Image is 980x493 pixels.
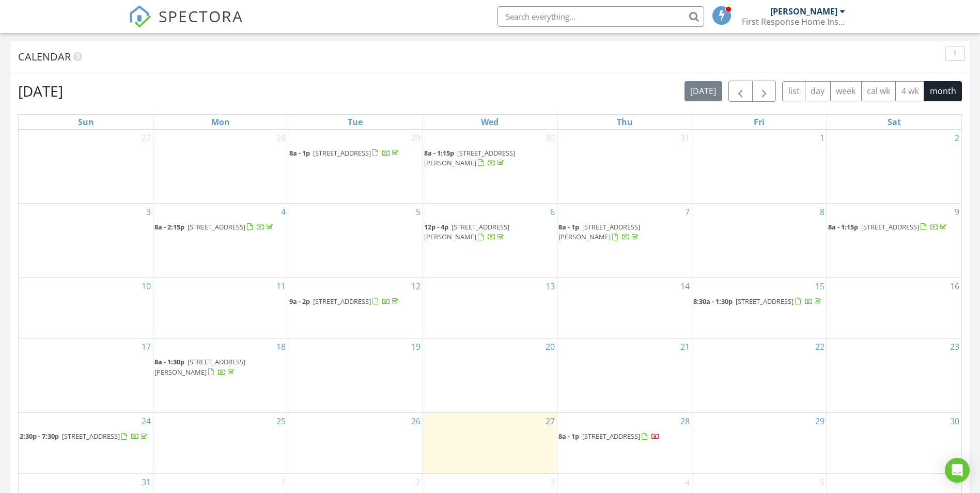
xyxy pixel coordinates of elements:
td: Go to August 7, 2025 [557,203,692,278]
td: Go to August 28, 2025 [557,413,692,474]
button: month [924,81,962,101]
td: Go to August 12, 2025 [288,278,423,338]
a: Go to September 1, 2025 [279,474,288,490]
a: 8a - 1:15p [STREET_ADDRESS][PERSON_NAME] [424,147,556,170]
td: Go to August 6, 2025 [423,203,557,278]
a: 12p - 4p [STREET_ADDRESS][PERSON_NAME] [424,222,509,241]
a: 2:30p - 7:30p [STREET_ADDRESS] [20,432,149,441]
td: Go to August 23, 2025 [827,338,961,413]
a: Go to August 16, 2025 [948,278,961,295]
span: [STREET_ADDRESS] [313,148,371,158]
a: Go to July 31, 2025 [678,130,692,146]
a: Go to August 19, 2025 [409,338,423,355]
a: Go to August 9, 2025 [953,204,961,220]
a: Go to August 22, 2025 [813,338,827,355]
a: 8a - 1:30p [STREET_ADDRESS][PERSON_NAME] [154,356,287,378]
span: [STREET_ADDRESS] [62,432,120,441]
a: Go to August 26, 2025 [409,413,423,429]
span: 8:30a - 1:30p [693,297,733,306]
td: Go to July 29, 2025 [288,130,423,204]
a: Go to September 3, 2025 [548,474,557,490]
a: Go to August 7, 2025 [683,204,692,220]
a: Go to September 5, 2025 [818,474,827,490]
a: Tuesday [346,115,365,129]
td: Go to July 31, 2025 [557,130,692,204]
td: Go to July 27, 2025 [19,130,153,204]
button: cal wk [861,81,896,101]
span: [STREET_ADDRESS] [736,297,794,306]
a: 8:30a - 1:30p [STREET_ADDRESS] [693,296,826,308]
span: Calendar [18,50,71,64]
a: Go to August 13, 2025 [543,278,557,295]
a: 8:30a - 1:30p [STREET_ADDRESS] [693,297,823,306]
span: 8a - 1:15p [828,222,858,232]
span: [STREET_ADDRESS] [313,297,371,306]
span: SPECTORA [159,5,243,27]
td: Go to August 18, 2025 [153,338,288,413]
td: Go to August 27, 2025 [423,413,557,474]
a: Go to August 12, 2025 [409,278,423,295]
td: Go to August 30, 2025 [827,413,961,474]
a: 12p - 4p [STREET_ADDRESS][PERSON_NAME] [424,221,556,243]
td: Go to August 16, 2025 [827,278,961,338]
span: 8a - 1p [289,148,310,158]
button: 4 wk [895,81,924,101]
a: Go to July 29, 2025 [409,130,423,146]
button: [DATE] [685,81,722,101]
a: 8a - 1p [STREET_ADDRESS] [289,148,400,158]
td: Go to August 4, 2025 [153,203,288,278]
td: Go to August 22, 2025 [692,338,827,413]
td: Go to August 1, 2025 [692,130,827,204]
a: Monday [209,115,232,129]
a: Go to September 2, 2025 [414,474,423,490]
a: 8a - 1p [STREET_ADDRESS][PERSON_NAME] [558,222,640,241]
a: 8a - 1p [STREET_ADDRESS] [558,432,660,441]
span: [STREET_ADDRESS][PERSON_NAME] [424,148,515,167]
a: Go to August 3, 2025 [144,204,153,220]
a: Go to August 25, 2025 [274,413,288,429]
a: 2:30p - 7:30p [STREET_ADDRESS] [20,430,152,443]
td: Go to August 26, 2025 [288,413,423,474]
td: Go to July 30, 2025 [423,130,557,204]
button: week [830,81,862,101]
span: 12p - 4p [424,222,448,232]
span: [STREET_ADDRESS][PERSON_NAME] [424,222,509,241]
div: Open Intercom Messenger [945,458,970,483]
span: [STREET_ADDRESS][PERSON_NAME] [154,357,245,376]
a: 9a - 2p [STREET_ADDRESS] [289,296,422,308]
a: Go to August 8, 2025 [818,204,827,220]
button: Next month [752,81,776,102]
td: Go to August 24, 2025 [19,413,153,474]
span: 8a - 2:15p [154,222,184,232]
span: [STREET_ADDRESS][PERSON_NAME] [558,222,640,241]
a: Go to August 5, 2025 [414,204,423,220]
a: Go to August 23, 2025 [948,338,961,355]
td: Go to August 17, 2025 [19,338,153,413]
td: Go to August 2, 2025 [827,130,961,204]
a: Go to August 28, 2025 [678,413,692,429]
a: Go to August 6, 2025 [548,204,557,220]
span: 8a - 1:15p [424,148,454,158]
a: Go to August 18, 2025 [274,338,288,355]
button: day [805,81,831,101]
td: Go to August 13, 2025 [423,278,557,338]
a: Go to August 2, 2025 [953,130,961,146]
td: Go to August 20, 2025 [423,338,557,413]
span: 9a - 2p [289,297,310,306]
input: Search everything... [497,6,704,27]
td: Go to August 14, 2025 [557,278,692,338]
td: Go to August 5, 2025 [288,203,423,278]
a: Thursday [615,115,635,129]
a: Go to August 10, 2025 [139,278,153,295]
a: 9a - 2p [STREET_ADDRESS] [289,297,400,306]
td: Go to August 10, 2025 [19,278,153,338]
span: 2:30p - 7:30p [20,432,59,441]
span: 8a - 1:30p [154,357,184,366]
a: Go to August 21, 2025 [678,338,692,355]
td: Go to August 29, 2025 [692,413,827,474]
a: Go to August 15, 2025 [813,278,827,295]
button: list [782,81,805,101]
a: Go to August 27, 2025 [543,413,557,429]
a: SPECTORA [129,14,243,36]
a: Go to August 14, 2025 [678,278,692,295]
